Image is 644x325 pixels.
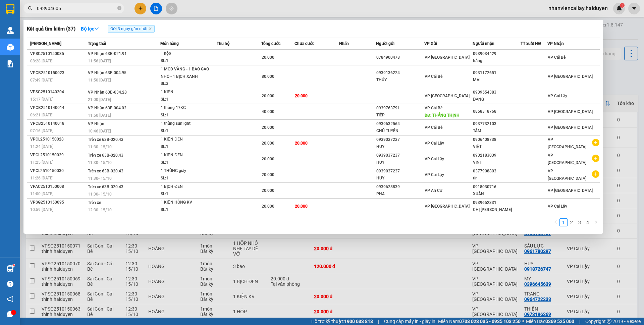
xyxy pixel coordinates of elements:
div: VPCB2510150023 [30,69,86,76]
span: plus-circle [592,170,599,178]
span: close-circle [117,6,121,10]
span: down [94,26,99,31]
span: close [149,27,152,31]
span: VP Nhận 63B-034.28 [88,90,127,95]
span: Nhãn [339,41,349,46]
span: [PERSON_NAME] [30,41,61,46]
span: 20.000 [262,204,274,209]
a: 4 [584,219,591,226]
div: SL: 1 [161,127,211,135]
div: 0932183039 [473,152,521,159]
span: 20.000 [262,141,274,146]
span: 11:30 - 15/10 [88,192,112,197]
div: 0868318768 [473,108,521,115]
div: SL: 1 [161,57,211,65]
span: VP [GEOGRAPHIC_DATA] [425,55,470,60]
div: CHỊ [PERSON_NAME] [473,206,521,213]
sup: 1 [13,264,15,266]
span: VP [GEOGRAPHIC_DATA] [548,153,586,165]
span: 20.000 [262,55,274,60]
div: 0939037237 [376,136,424,143]
span: left [553,220,557,224]
div: 1 KIỆN [161,89,211,96]
span: question-circle [7,281,13,287]
span: VP Nhận [547,41,564,46]
span: plus-circle [592,155,599,162]
div: SL: 1 [161,175,211,182]
div: VPSG2510150035 [30,50,86,57]
div: 0939037237 [376,152,424,159]
span: 11:50 [DATE] [88,113,111,118]
img: warehouse-icon [7,44,14,51]
span: Trên xe 63B-020.43 [88,137,123,142]
span: 11:50 [DATE] [88,78,111,83]
span: VP [GEOGRAPHIC_DATA] [548,137,586,149]
div: VPCL2510150028 [30,136,86,143]
div: 0939632564 [376,120,424,127]
span: VP An Cư [425,188,442,193]
span: VP [GEOGRAPHIC_DATA] [425,94,470,98]
span: 20.000 [262,94,274,98]
span: VP Cai Lậy [425,172,444,177]
td: [DOMAIN_NAME] [55,21,128,31]
span: Trên xe 63B-020.43 [88,169,123,173]
span: 11:25 [DATE] [30,160,53,165]
div: CHÚ TUYÊN [376,127,424,134]
div: 0937732103 [473,120,521,127]
div: 1 BỊCH ĐEN [161,183,211,191]
div: 1 MOD VÀNG - 1 BAO GẠO NHỎ - 1 BỊCH XANH [161,66,211,80]
span: VP Cái Bè [425,125,442,130]
span: 20.000 [262,157,274,161]
span: 11:26 [DATE] [30,176,53,180]
span: 11:30 - 15/10 [88,145,112,149]
span: Trạng thái [88,41,106,46]
div: 0939034429 [473,50,521,57]
button: right [592,218,600,226]
div: SL: 1 [161,96,211,103]
span: 11:30 - 15/10 [88,160,112,165]
div: XUÂN [473,191,521,198]
span: 07:49 [DATE] [30,78,53,83]
span: VP Cai Lậy [548,204,567,209]
span: VP [GEOGRAPHIC_DATA] [425,204,470,209]
li: Next Page [592,218,600,226]
a: 3 [576,219,583,226]
span: 11:30 - 15/10 [88,176,112,181]
span: TT xuất HĐ [521,41,541,46]
div: MAI [473,76,521,84]
div: VPCB2510140014 [30,104,86,111]
div: VPSG2510140204 [30,89,86,96]
div: VPCL2510150030 [30,167,86,174]
div: 1 KIỆN ĐEN [161,152,211,159]
span: Món hàng [160,41,179,46]
div: VPAC2510150008 [30,183,86,190]
div: 0939652331 [473,199,521,206]
img: solution-icon [7,60,14,67]
div: SL: 3 [161,80,211,88]
div: 1 hộp [161,50,211,57]
div: 0377908803 [473,168,521,175]
div: THÚY [376,76,424,84]
div: 0931172651 [473,69,521,76]
span: right [594,220,598,224]
span: 20.000 [262,172,274,177]
div: VIỆT [473,143,521,150]
span: 06:21 [DATE] [30,113,53,117]
span: VP Cai Lậy [548,94,567,98]
span: VP [GEOGRAPHIC_DATA] [548,188,593,193]
span: 12:30 - 15/10 [88,208,112,212]
span: 80.000 [262,74,274,79]
a: 2 [568,219,575,226]
div: VPSG2510150095 [30,199,86,206]
span: 11:24 [DATE] [30,144,53,149]
div: VINH [473,159,521,166]
span: VP Nhận [88,121,104,126]
div: 0939136224 [376,69,424,76]
span: VP Gửi [424,41,437,46]
span: Chưa cước [294,41,314,46]
span: 20.000 [295,141,308,146]
div: 0784900478 [376,54,424,61]
div: 1 thùng sunlight [161,120,211,127]
span: 21:00 [DATE] [88,97,111,102]
span: Thu hộ [217,41,229,46]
